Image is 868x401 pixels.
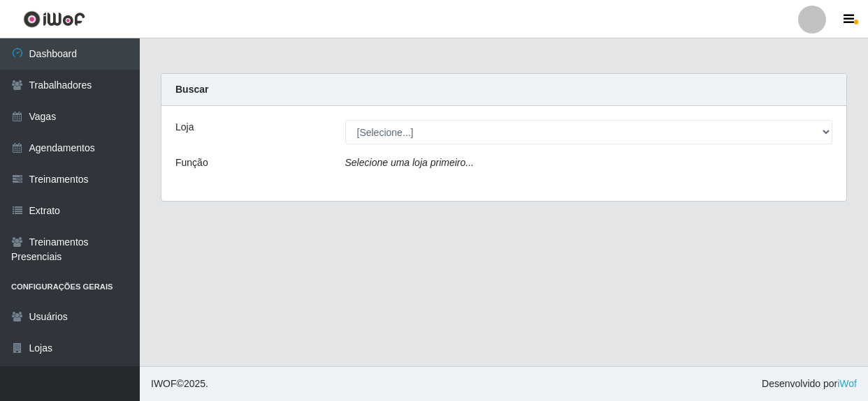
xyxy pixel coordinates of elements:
[23,10,85,28] img: CoreUI Logo
[837,378,857,389] a: iWof
[175,156,208,170] label: Função
[151,377,208,391] span: © 2025 .
[762,377,857,391] span: Desenvolvido por
[151,378,177,389] span: IWOF
[175,84,208,95] strong: Buscar
[345,157,474,168] i: Selecione uma loja primeiro...
[175,120,194,135] label: Loja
